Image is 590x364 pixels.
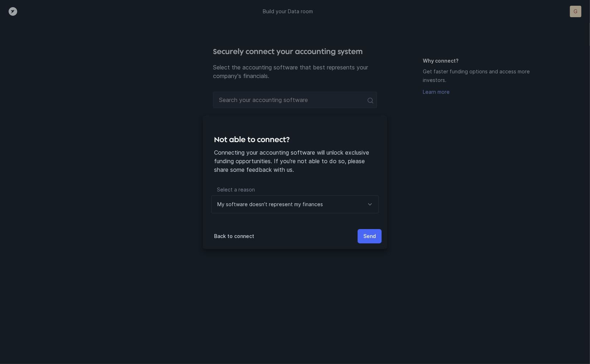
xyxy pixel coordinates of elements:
[208,229,260,243] button: Back to connect
[217,200,323,209] p: My software doesn’t represent my finances
[214,134,376,145] h4: Not able to connect?
[363,232,376,241] p: Send
[358,229,382,243] button: Send
[211,185,379,195] p: Select a reason
[214,148,376,174] p: Connecting your accounting software will unlock exclusive funding opportunities. If you're not ab...
[214,232,254,241] p: Back to connect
